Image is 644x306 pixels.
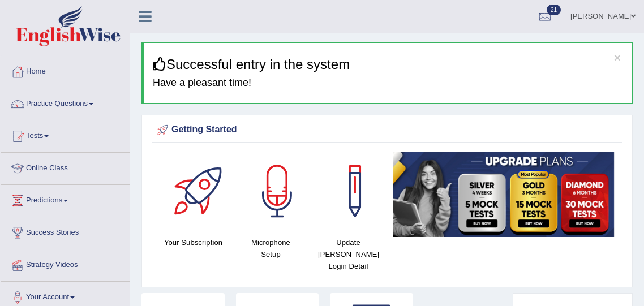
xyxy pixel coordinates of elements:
a: Success Stories [1,217,130,245]
h4: Your Subscription [160,236,226,248]
div: Getting Started [154,122,620,139]
button: × [614,51,621,63]
span: 21 [547,5,561,15]
h4: Microphone Setup [238,236,304,260]
a: Strategy Videos [1,249,130,278]
h3: Successful entry in the system [153,57,624,72]
img: small5.jpg [393,152,614,237]
a: Tests [1,120,130,149]
a: Online Class [1,153,130,181]
h4: Have a pleasant time! [153,77,624,89]
a: Predictions [1,185,130,213]
a: Practice Questions [1,88,130,117]
h4: Update [PERSON_NAME] Login Detail [315,236,381,272]
a: Home [1,56,130,84]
